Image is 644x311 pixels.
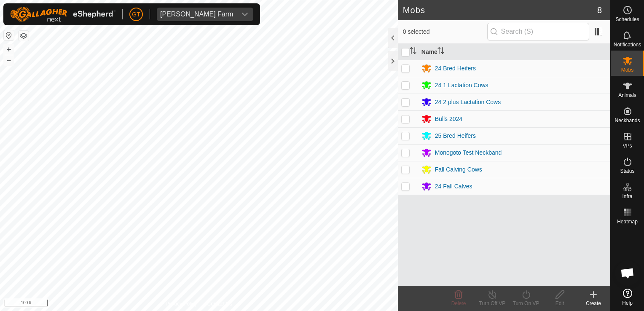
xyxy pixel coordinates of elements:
p-sorticon: Activate to sort [437,48,444,55]
div: Create [577,300,610,307]
span: Status [620,169,634,174]
h2: Mobs [403,5,597,15]
img: Gallagher Logo [10,7,115,22]
div: Edit [543,300,577,307]
span: Delete [451,300,466,306]
span: Notifications [614,42,641,47]
div: 24 Fall Calves [435,182,472,191]
span: Help [622,300,633,306]
div: 24 Bred Heifers [435,64,476,73]
div: Bulls 2024 [435,115,462,123]
div: Fall Calving Cows [435,165,482,174]
span: Schedules [615,17,639,22]
button: – [4,55,14,65]
p-sorticon: Activate to sort [410,48,416,55]
div: 24 2 plus Lactation Cows [435,98,501,107]
a: Contact Us [207,300,232,308]
div: Turn Off VP [475,300,509,307]
input: Search (S) [487,23,589,40]
span: 0 selected [403,27,487,36]
button: Reset Map [4,30,14,40]
div: 25 Bred Heifers [435,131,476,140]
a: Privacy Policy [166,300,197,308]
span: Neckbands [614,118,640,123]
button: Map Layers [19,31,29,41]
th: Name [418,44,610,60]
span: Animals [618,93,636,98]
button: + [4,44,14,54]
span: GT [132,10,140,19]
div: Open chat [615,260,640,286]
div: Turn On VP [509,300,543,307]
span: VPs [623,143,632,148]
a: Help [611,285,644,309]
div: 24 1 Lactation Cows [435,81,488,90]
span: Mobs [621,67,633,72]
span: Thoren Farm [157,8,236,21]
div: dropdown trigger [236,8,253,21]
div: Monogoto Test Neckband [435,148,502,157]
span: 8 [597,4,602,16]
span: Infra [622,194,632,199]
span: Heatmap [617,219,638,224]
div: [PERSON_NAME] Farm [160,11,233,18]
